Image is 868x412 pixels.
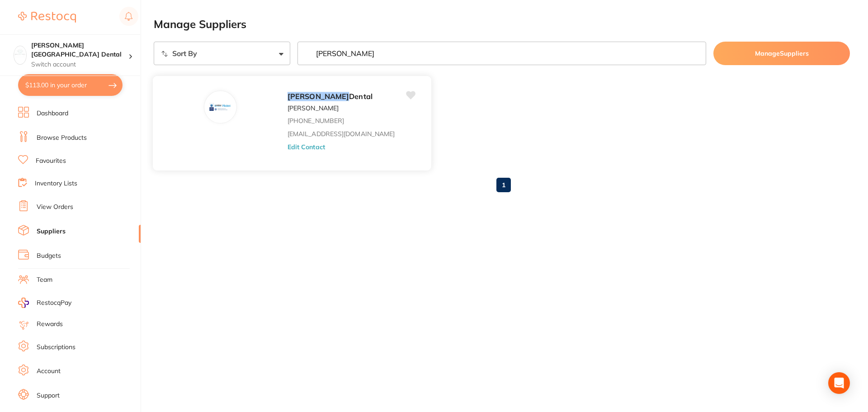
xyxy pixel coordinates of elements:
[37,298,71,308] span: RestocqPay
[37,275,52,284] a: Team
[288,130,395,137] a: [EMAIL_ADDRESS][DOMAIN_NAME]
[154,18,850,31] h2: Manage Suppliers
[18,12,76,23] img: Restocq Logo
[37,133,87,142] a: Browse Products
[288,117,344,124] p: [PHONE_NUMBER]
[713,42,850,65] button: ManageSuppliers
[288,143,325,150] button: Edit Contact
[37,391,60,400] a: Support
[288,104,339,112] p: [PERSON_NAME]
[37,203,73,212] a: View Orders
[18,298,29,308] img: RestocqPay
[18,74,123,96] button: $113.00 in your order
[349,92,373,101] span: Dental
[31,41,128,59] h4: Maude Street Dental
[209,96,231,118] img: Erskine Dental
[31,60,128,69] p: Switch account
[496,176,511,194] a: 1
[35,179,77,188] a: Inventory Lists
[37,251,61,260] a: Budgets
[36,156,66,166] a: Favourites
[37,343,75,352] a: Subscriptions
[18,7,76,28] a: Restocq Logo
[14,46,26,58] img: Maude Street Dental
[37,227,66,236] a: Suppliers
[288,92,349,101] em: [PERSON_NAME]
[37,109,68,118] a: Dashboard
[37,320,63,329] a: Rewards
[37,367,61,376] a: Account
[18,298,71,308] a: RestocqPay
[828,372,850,394] div: Open Intercom Messenger
[297,42,707,65] input: Search Suppliers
